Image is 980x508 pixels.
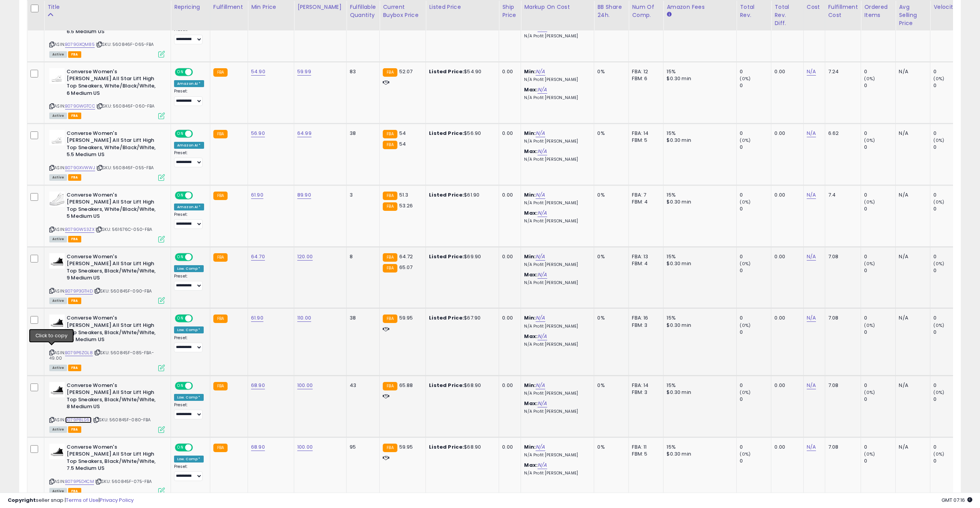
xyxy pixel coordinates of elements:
div: Velocity [933,3,962,11]
div: FBA: 7 [632,192,657,198]
span: All listings currently available for purchase on Amazon [49,174,67,181]
div: 0 [933,192,965,198]
div: Fulfillment [213,3,245,11]
div: FBA: 12 [632,68,657,75]
div: 8 [350,253,374,260]
small: (0%) [740,199,750,205]
span: OFF [192,382,204,389]
div: 0% [597,130,623,137]
div: Preset: [174,335,204,353]
div: 0.00 [502,192,515,198]
p: N/A Profit [PERSON_NAME] [524,157,588,162]
span: All listings currently available for purchase on Amazon [49,51,67,58]
div: 0.00 [774,253,797,260]
a: N/A [536,253,545,261]
small: FBA [213,130,228,138]
div: Total Rev. Diff. [774,3,800,27]
div: 7.24 [828,68,855,75]
div: Preset: [174,27,204,44]
small: (0%) [933,137,944,143]
div: ASIN: [49,192,165,242]
small: FBA [383,141,397,149]
div: 15% [667,253,730,260]
b: Max: [524,209,538,217]
div: N/A [899,382,924,389]
div: 0 [864,329,895,336]
div: $69.90 [429,253,493,260]
div: 38 [350,130,374,137]
a: N/A [807,130,816,137]
small: (0%) [740,137,750,143]
div: FBM: 4 [632,260,657,267]
p: N/A Profit [PERSON_NAME] [524,280,588,286]
span: ON [176,130,185,137]
div: FBA: 16 [632,315,657,321]
a: 64.99 [297,130,312,137]
a: 56.90 [251,130,265,137]
div: 38 [350,315,374,321]
div: 0 [864,144,895,151]
span: FBA [68,51,81,58]
a: B079GXQM85 [65,41,95,48]
div: Avg Selling Price [899,3,927,27]
img: 31RDr2gXCTL._SL40_.jpg [49,444,65,459]
p: N/A Profit [PERSON_NAME] [524,139,588,144]
small: (0%) [864,199,875,205]
small: (0%) [864,261,875,267]
div: 0.00 [502,382,515,389]
div: FBM: 3 [632,322,657,329]
div: 15% [667,192,730,198]
div: FBM: 3 [632,389,657,396]
a: 100.00 [297,382,313,389]
div: 0 [740,253,771,260]
div: ASIN: [49,253,165,303]
img: 31RDr2gXCTL._SL40_.jpg [49,253,65,269]
p: N/A Profit [PERSON_NAME] [524,77,588,82]
a: N/A [538,400,547,407]
div: 0 [864,315,895,321]
a: 68.90 [251,443,265,451]
div: Current Buybox Price [383,3,422,19]
div: 0 [933,253,965,260]
div: FBA: 13 [632,253,657,260]
div: 7.08 [828,315,855,321]
a: 61.90 [251,191,263,199]
b: Converse Women's [PERSON_NAME] All Star Lift High Top Sneakers, Black/White/White, 8 Medium US [67,382,160,412]
div: 0% [597,382,623,389]
div: 0.00 [774,382,797,389]
small: FBA [213,315,228,323]
small: (0%) [864,389,875,395]
div: 0% [597,315,623,321]
a: 68.90 [251,382,265,389]
a: N/A [807,68,816,76]
div: Fulfillment Cost [828,3,858,19]
small: FBA [383,253,397,262]
span: OFF [192,69,204,75]
b: Listed Price: [429,130,464,137]
div: ASIN: [49,7,165,57]
div: ASIN: [49,130,165,180]
div: 0 [933,82,965,89]
div: Preset: [174,150,204,168]
small: (0%) [933,199,944,205]
b: Min: [524,130,536,137]
div: Preset: [174,212,204,229]
div: 0% [597,192,623,198]
div: 0 [740,82,771,89]
span: 53.26 [399,202,413,209]
span: | SKU: 561676C-050-FBA [95,226,152,232]
div: 0 [740,144,771,151]
div: 0.00 [502,68,515,75]
a: B079P6ZGL8 [65,350,93,356]
a: N/A [538,333,547,340]
div: 0% [597,253,623,260]
div: $67.90 [429,315,493,321]
span: 65.07 [399,264,413,271]
a: N/A [538,86,547,94]
div: Low. Comp * [174,265,204,272]
a: N/A [538,271,547,279]
small: (0%) [933,76,944,82]
div: 83 [350,68,374,75]
span: OFF [192,254,204,260]
small: (0%) [933,322,944,328]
